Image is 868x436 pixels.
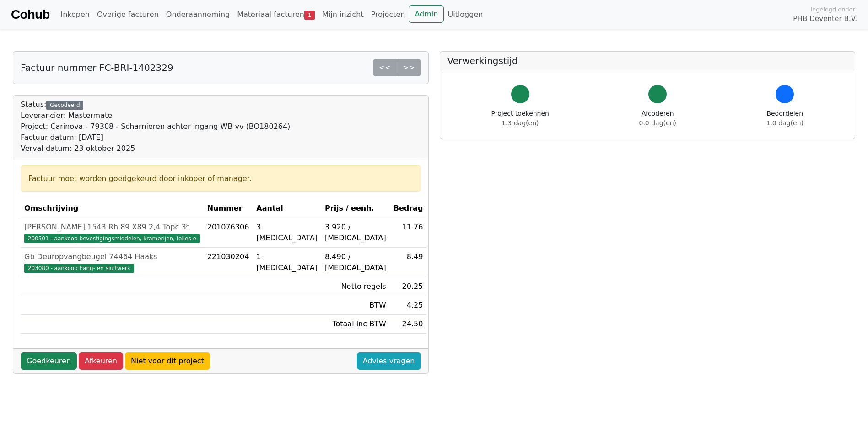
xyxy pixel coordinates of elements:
h5: Verwerkingstijd [447,55,848,66]
div: Project toekennen [491,109,549,128]
a: Overige facturen [93,5,162,24]
td: 201076306 [204,218,253,248]
div: [PERSON_NAME] 1543 Rh 89 X89 2,4 Topc 3* [24,222,200,233]
div: Project: Carinova - 79308 - Scharnieren achter ingang WB vv (BO180264) [21,121,290,132]
span: 203080 - aankoop hang- en sluitwerk [24,264,134,273]
a: Afkeuren [79,352,123,370]
div: 1 [MEDICAL_DATA] [256,251,318,273]
a: Advies vragen [357,352,421,370]
span: PHB Deventer B.V. [793,14,857,24]
td: 20.25 [390,277,427,296]
span: 200501 - aankoop bevestigingsmiddelen, kramerijen, folies e [24,234,200,243]
div: Beoordelen [766,109,803,128]
a: Admin [409,5,444,23]
a: Uitloggen [444,5,486,24]
a: Niet voor dit project [125,352,210,370]
div: Factuur datum: [DATE] [21,132,290,143]
td: 4.25 [390,296,427,315]
div: Verval datum: 23 oktober 2025 [21,143,290,154]
span: 1 [304,11,315,20]
span: 0.0 dag(en) [639,119,676,127]
h5: Factuur nummer FC-BRI-1402329 [21,62,173,73]
a: Inkopen [57,5,93,24]
th: Nummer [204,199,253,218]
td: 8.49 [390,248,427,277]
td: 11.76 [390,218,427,248]
a: Gb Deuropvangbeugel 74464 Haaks203080 - aankoop hang- en sluitwerk [24,251,200,273]
div: Leverancier: Mastermate [21,110,290,121]
td: 24.50 [390,315,427,334]
td: 221030204 [204,248,253,277]
td: Totaal inc BTW [321,315,390,334]
div: Gb Deuropvangbeugel 74464 Haaks [24,251,200,262]
a: Materiaal facturen1 [233,5,318,24]
div: Afcoderen [639,109,676,128]
span: 1.3 dag(en) [501,119,539,127]
td: BTW [321,296,390,315]
span: 1.0 dag(en) [766,119,803,127]
div: 8.490 / [MEDICAL_DATA] [325,251,386,273]
a: Cohub [11,4,49,26]
td: Netto regels [321,277,390,296]
a: Projecten [367,5,409,24]
th: Aantal [253,199,321,218]
span: Ingelogd onder: [810,5,857,14]
div: Factuur moet worden goedgekeurd door inkoper of manager. [28,173,413,184]
a: [PERSON_NAME] 1543 Rh 89 X89 2,4 Topc 3*200501 - aankoop bevestigingsmiddelen, kramerijen, folies e [24,222,200,244]
div: 3 [MEDICAL_DATA] [256,222,318,244]
th: Bedrag [390,199,427,218]
div: Status: [21,99,290,154]
th: Prijs / eenh. [321,199,390,218]
a: Mijn inzicht [318,5,367,24]
a: Goedkeuren [21,352,77,370]
div: Gecodeerd [46,101,83,110]
div: 3.920 / [MEDICAL_DATA] [325,222,386,244]
a: Onderaanneming [162,5,233,24]
th: Omschrijving [21,199,204,218]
